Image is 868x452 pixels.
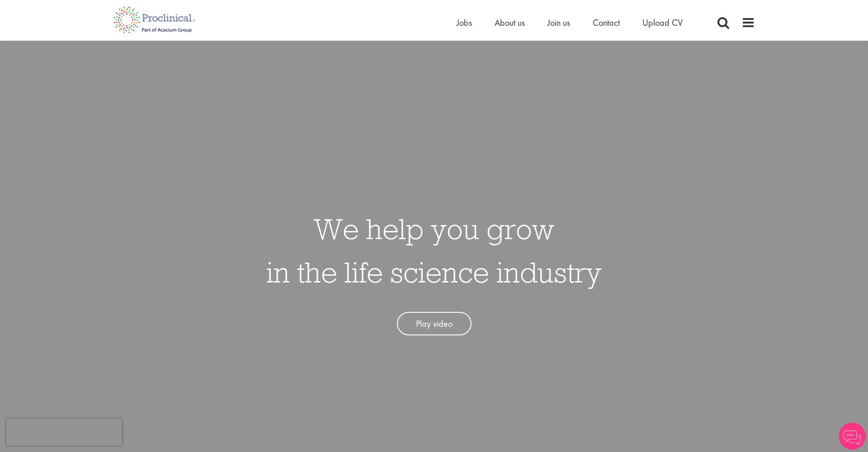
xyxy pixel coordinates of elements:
h1: We help you grow in the life science industry [266,207,602,294]
a: Upload CV [642,17,683,28]
a: Jobs [457,17,472,28]
a: About us [495,17,525,28]
a: Join us [547,17,570,28]
a: Play video [397,312,472,336]
img: Chatbot [839,423,866,450]
a: Contact [593,17,620,28]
